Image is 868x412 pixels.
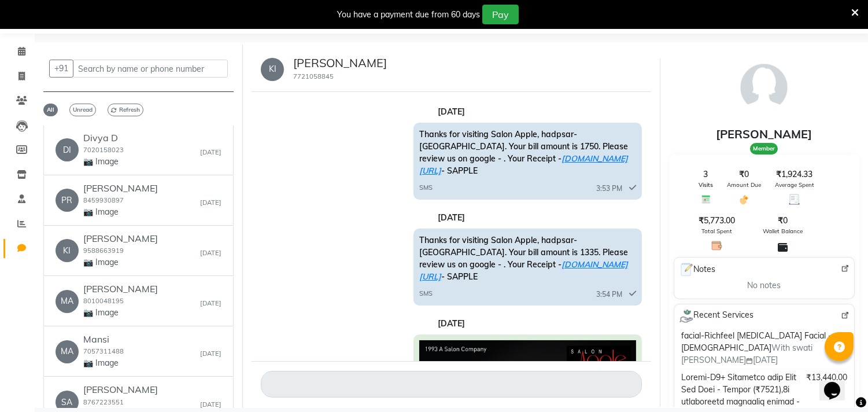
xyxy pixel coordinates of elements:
[763,227,803,236] span: Wallet Balance
[419,259,628,282] a: [DOMAIN_NAME][URL]
[438,318,465,329] strong: [DATE]
[711,240,722,251] img: Total Spent Icon
[778,215,788,227] span: ₹0
[837,330,847,342] span: ₹0
[56,189,79,212] div: PR
[727,181,761,189] span: Amount Due
[750,143,778,154] span: Member
[49,60,73,78] button: +91
[56,340,79,363] div: MA
[596,183,622,194] span: 3:53 PM
[789,194,800,205] img: Average Spent Icon
[775,181,814,189] span: Average Spent
[200,148,221,157] small: [DATE]
[739,168,749,181] span: ₹0
[419,153,628,176] a: [DOMAIN_NAME][URL]
[83,196,124,204] small: 8459930897
[596,289,622,300] span: 3:54 PM
[679,262,715,277] span: Notes
[482,5,519,24] button: Pay
[83,398,124,406] small: 8767223551
[738,194,749,205] img: Amount Due Icon
[83,183,158,194] h6: [PERSON_NAME]
[681,330,832,353] span: facial-Richfeel [MEDICAL_DATA] Facial - [DEMOGRAPHIC_DATA]
[73,60,228,78] input: Search by name or phone number
[293,56,387,70] h5: [PERSON_NAME]
[679,309,754,323] span: Recent Services
[419,183,433,193] span: SMS
[735,58,793,116] img: avatar
[438,106,465,117] strong: [DATE]
[200,198,221,208] small: [DATE]
[701,227,732,236] span: Total Spent
[83,357,124,369] p: 📷 Image
[747,279,781,292] span: No notes
[806,371,847,384] span: ₹13,440.00
[83,206,158,218] p: 📷 Image
[83,307,158,319] p: 📷 Image
[83,233,158,244] h6: [PERSON_NAME]
[56,138,79,161] div: DI
[419,235,628,282] span: Thanks for visiting Salon Apple, hadpsar-[GEOGRAPHIC_DATA]. Your bill amount is 1335. Please revi...
[200,248,221,258] small: [DATE]
[200,299,221,308] small: [DATE]
[419,289,433,299] span: SMS
[83,347,124,355] small: 7057311488
[83,146,124,154] small: 7020158023
[83,156,124,168] p: 📷 Image
[83,247,124,255] small: 9588663919
[43,104,58,116] span: All
[108,104,143,116] span: Refresh
[56,290,79,313] div: MA
[669,126,859,143] div: [PERSON_NAME]
[83,256,158,268] p: 📷 Image
[703,168,708,181] span: 3
[419,129,628,176] span: Thanks for visiting Salon Apple, hadpsar-[GEOGRAPHIC_DATA]. Your bill amount is 1750. Please revi...
[438,212,465,223] strong: [DATE]
[83,297,124,305] small: 8010048195
[83,384,158,395] h6: [PERSON_NAME]
[83,133,124,144] h6: Divya D
[776,168,812,181] span: ₹1,924.33
[56,239,79,262] div: KI
[293,72,334,80] small: 7721058845
[337,9,480,21] div: You have a payment due from 60 days
[261,58,284,81] div: KI
[699,215,735,227] span: ₹5,773.00
[699,181,713,189] span: Visits
[83,334,124,345] h6: Mansi
[200,400,221,410] small: [DATE]
[69,104,96,116] span: Unread
[200,349,221,359] small: [DATE]
[83,284,158,295] h6: [PERSON_NAME]
[819,366,856,400] iframe: chat widget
